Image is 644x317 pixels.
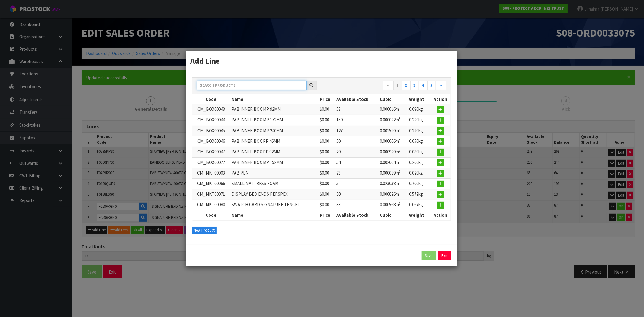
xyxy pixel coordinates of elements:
td: 0.001510m [378,126,408,136]
td: PAB INNER BOX MP 172MM [230,115,318,126]
td: $0.00 [318,104,335,115]
a: 4 [419,81,428,90]
a: Exit [438,251,451,261]
input: Search products [197,81,307,90]
td: PAB PEN [230,168,318,178]
sup: 3 [399,159,401,163]
td: 0.000568m [378,200,408,210]
button: Save [422,251,436,261]
td: 20 [335,147,378,157]
td: CM_BOX00044 [192,115,230,126]
td: 0.002064m [378,157,408,168]
td: CM_MKT00003 [192,168,230,178]
th: Name [230,210,318,220]
td: 0.090kg [408,104,430,115]
sup: 3 [399,180,401,184]
td: DISPLAY BED ENDS PERSPEX [230,189,318,200]
td: 127 [335,126,378,136]
td: PAB INNER BOX MP 240MM [230,126,318,136]
th: Weight [408,210,430,220]
th: Price [318,210,335,220]
sup: 3 [399,191,401,195]
th: Action [430,210,451,220]
nav: Page navigation [326,81,446,91]
td: 33 [335,200,378,210]
a: → [436,81,446,90]
td: 0.000016m [378,104,408,115]
th: Price [318,94,335,104]
td: $0.00 [318,189,335,200]
td: 53 [335,104,378,115]
td: PAB INNER BOX PP 46MM [230,136,318,147]
sup: 3 [399,106,401,110]
td: 0.200kg [408,157,430,168]
td: 0.000022m [378,115,408,126]
a: 1 [393,81,402,90]
th: Action [430,94,451,104]
td: 0.220kg [408,115,430,126]
sup: 3 [399,138,401,142]
sup: 3 [399,169,401,174]
td: CM_MKT00071 [192,189,230,200]
td: 5 [335,179,378,189]
td: SMALL MATTRESS FOAM [230,179,318,189]
td: 0.000019m [378,168,408,178]
h3: Add Line [191,55,453,66]
td: 0.080kg [408,147,430,157]
td: $0.00 [318,200,335,210]
td: CM_MKT00080 [192,200,230,210]
td: 0.220kg [408,126,430,136]
td: CM_BOX00047 [192,147,230,157]
td: 54 [335,157,378,168]
sup: 3 [399,201,401,206]
td: 0.050kg [408,136,430,147]
a: 5 [427,81,436,90]
td: $0.00 [318,157,335,168]
td: $0.00 [318,126,335,136]
td: CM_BOX00077 [192,157,230,168]
td: 0.020kg [408,168,430,178]
a: 3 [410,81,419,90]
th: Name [230,94,318,104]
sup: 3 [399,117,401,121]
td: CM_BOX00045 [192,126,230,136]
td: 0.000826m [378,189,408,200]
td: 0.577kg [408,189,430,200]
td: 0.000920m [378,147,408,157]
td: $0.00 [318,136,335,147]
a: ← [383,81,394,90]
td: $0.00 [318,147,335,157]
th: Available Stock [335,94,378,104]
th: Code [192,94,230,104]
th: Cubic [378,210,408,220]
td: PAB INNER BOX MP 152MM [230,157,318,168]
td: 0.000066m [378,136,408,147]
td: 50 [335,136,378,147]
td: 0.700kg [408,179,430,189]
td: 23 [335,168,378,178]
td: PAB INNER BOX MP 92MM [230,104,318,115]
td: $0.00 [318,179,335,189]
sup: 3 [399,148,401,152]
button: New Product [192,227,217,234]
td: PAB INNER BOX PP 92MM [230,147,318,157]
td: $0.00 [318,115,335,126]
th: Code [192,210,230,220]
td: CM_BOX00043 [192,104,230,115]
a: 2 [402,81,411,90]
sup: 3 [399,127,401,131]
td: CM_MKT00066 [192,179,230,189]
td: 0.067kg [408,200,430,210]
th: Weight [408,94,430,104]
td: 0.023038m [378,179,408,189]
td: $0.00 [318,168,335,178]
th: Cubic [378,94,408,104]
td: CM_BOX00046 [192,136,230,147]
th: Available Stock [335,210,378,220]
td: 150 [335,115,378,126]
td: SWATCH CARD SIGNATURE TENCEL [230,200,318,210]
td: 38 [335,189,378,200]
